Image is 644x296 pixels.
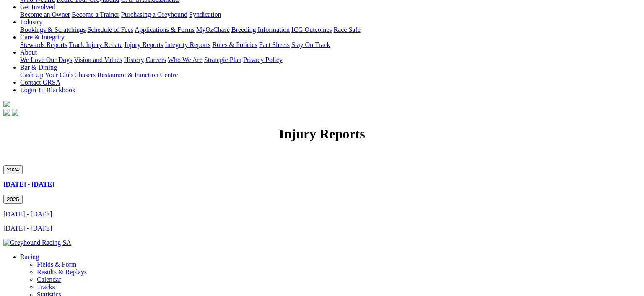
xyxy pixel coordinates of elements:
[243,56,283,63] a: Privacy Policy
[168,56,203,63] a: Who We Are
[20,71,73,78] a: Cash Up Your Club
[72,11,119,18] a: Become a Trainer
[20,253,39,260] a: Racing
[135,26,195,33] a: Applications & Forms
[3,101,10,107] img: logo-grsa-white.png
[189,11,221,18] a: Syndication
[20,49,37,56] a: About
[3,195,23,204] button: 2025
[212,41,257,48] a: Rules & Policies
[12,109,18,116] img: twitter.svg
[196,26,230,33] a: MyOzChase
[291,41,330,48] a: Stay On Track
[20,34,65,41] a: Care & Integrity
[3,181,54,188] a: [DATE] - [DATE]
[37,268,87,275] a: Results & Replays
[279,126,365,141] strong: Injury Reports
[204,56,241,63] a: Strategic Plan
[3,109,10,116] img: facebook.svg
[145,56,166,63] a: Careers
[20,18,42,26] a: Industry
[74,56,122,63] a: Vision and Values
[124,41,163,48] a: Injury Reports
[37,283,55,291] a: Tracks
[74,71,178,78] a: Chasers Restaurant & Function Centre
[20,26,86,33] a: Bookings & Scratchings
[3,225,52,232] a: [DATE] - [DATE]
[165,41,210,48] a: Integrity Reports
[37,276,61,283] a: Calendar
[124,56,144,63] a: History
[37,261,76,268] a: Fields & Form
[121,11,187,18] a: Purchasing a Greyhound
[20,56,641,64] div: About
[231,26,290,33] a: Breeding Information
[333,26,360,33] a: Race Safe
[3,210,52,218] a: [DATE] - [DATE]
[20,79,60,86] a: Contact GRSA
[20,26,641,34] div: Industry
[3,239,71,247] img: Greyhound Racing SA
[20,41,67,48] a: Stewards Reports
[291,26,332,33] a: ICG Outcomes
[69,41,122,48] a: Track Injury Rebate
[20,3,55,10] a: Get Involved
[20,11,641,18] div: Get Involved
[3,165,23,174] button: 2024
[20,11,70,18] a: Become an Owner
[20,56,72,63] a: We Love Our Dogs
[87,26,133,33] a: Schedule of Fees
[20,64,57,71] a: Bar & Dining
[20,71,641,79] div: Bar & Dining
[20,86,75,93] a: Login To Blackbook
[259,41,290,48] a: Fact Sheets
[20,41,641,49] div: Care & Integrity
